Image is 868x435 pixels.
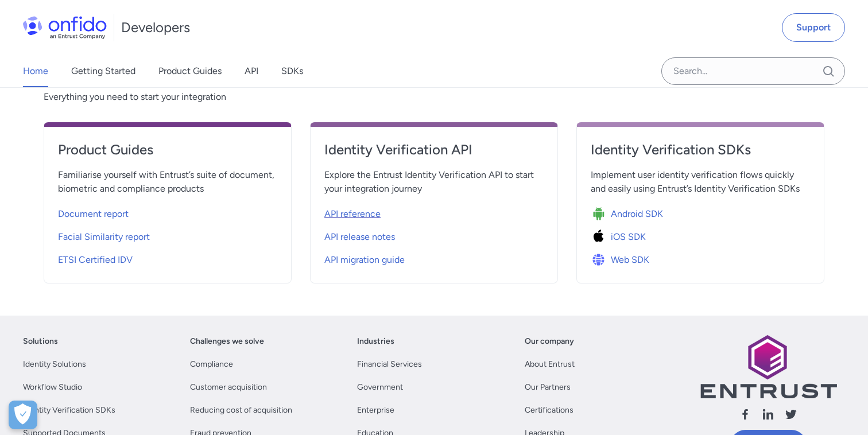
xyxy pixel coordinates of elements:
a: Home [23,55,48,87]
a: Challenges we solve [190,335,264,348]
a: Identity Solutions [23,358,86,371]
a: Getting Started [71,55,135,87]
a: Solutions [23,335,58,348]
a: Icon Android SDKAndroid SDK [591,200,810,223]
a: Our Partners [525,380,571,394]
img: Onfido Logo [23,16,107,39]
img: Icon Web SDK [591,252,611,268]
img: Icon iOS SDK [591,229,611,245]
span: Android SDK [611,207,663,221]
a: Product Guides [58,141,277,168]
a: Customer acquisition [190,380,267,394]
a: SDKs [281,55,303,87]
a: API reference [324,200,544,223]
span: API reference [324,207,381,221]
a: Facial Similarity report [58,223,277,246]
span: Document report [58,207,129,221]
a: Certifications [525,403,573,417]
a: Identity Verification SDKs [23,403,115,417]
button: Open Preferences [9,401,37,429]
span: iOS SDK [611,230,646,244]
span: Web SDK [611,253,649,267]
a: Enterprise [357,403,394,417]
span: Familiarise yourself with Entrust’s suite of document, biometric and compliance products [58,168,277,196]
h1: Developers [121,18,190,37]
h4: Identity Verification SDKs [591,141,810,159]
a: API release notes [324,223,544,246]
svg: Follow us X (Twitter) [784,407,798,421]
svg: Follow us facebook [738,407,752,421]
a: Follow us facebook [738,407,752,425]
a: Product Guides [158,55,222,87]
img: Entrust logo [699,335,837,398]
svg: Follow us linkedin [761,407,775,421]
a: Compliance [190,358,233,371]
a: Follow us linkedin [761,407,775,425]
input: Onfido search input field [661,57,845,85]
a: ETSI Certified IDV [58,246,277,269]
a: Icon Web SDKWeb SDK [591,246,810,269]
a: Government [357,380,403,394]
a: Our company [525,335,574,348]
a: Document report [58,200,277,223]
a: Identity Verification API [324,141,544,168]
span: Explore the Entrust Identity Verification API to start your integration journey [324,168,544,196]
a: Identity Verification SDKs [591,141,810,168]
span: API migration guide [324,253,405,267]
h4: Product Guides [58,141,277,159]
h4: Identity Verification API [324,141,544,159]
a: About Entrust [525,358,575,371]
div: Cookie Preferences [9,401,37,429]
a: Reducing cost of acquisition [190,403,292,417]
span: Facial Similarity report [58,230,150,244]
a: Industries [357,335,394,348]
a: Workflow Studio [23,380,82,394]
a: Support [782,13,845,42]
img: Icon Android SDK [591,206,611,222]
span: Implement user identity verification flows quickly and easily using Entrust’s Identity Verificati... [591,168,810,196]
span: Everything you need to start your integration [44,90,824,104]
span: ETSI Certified IDV [58,253,133,267]
span: API release notes [324,230,395,244]
a: API [245,55,258,87]
a: Financial Services [357,358,422,371]
a: Follow us X (Twitter) [784,407,798,425]
a: Icon iOS SDKiOS SDK [591,223,810,246]
a: API migration guide [324,246,544,269]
